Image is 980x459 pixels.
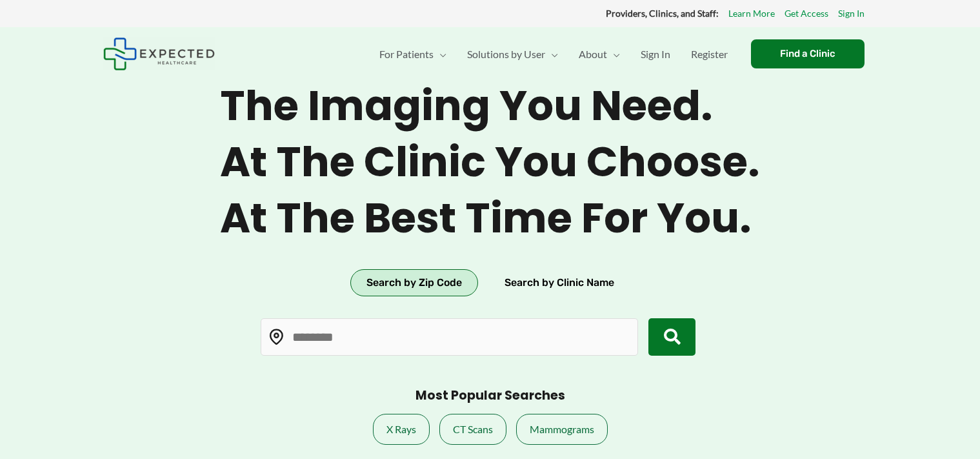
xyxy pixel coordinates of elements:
[838,5,865,22] a: Sign In
[751,39,865,68] a: Find a Clinic
[439,414,506,445] a: CT Scans
[379,32,434,77] span: For Patients
[103,37,215,70] img: Expected Healthcare Logo - side, dark font, small
[369,32,457,77] a: For PatientsMenu Toggle
[434,32,446,77] span: Menu Toggle
[785,5,828,22] a: Get Access
[457,32,568,77] a: Solutions by UserMenu Toggle
[606,8,719,19] strong: Providers, Clinics, and Staff:
[568,32,630,77] a: AboutMenu Toggle
[220,194,760,243] span: At the best time for you.
[691,32,728,77] span: Register
[579,32,607,77] span: About
[268,329,285,345] img: Location pin
[467,32,545,77] span: Solutions by User
[350,269,478,296] button: Search by Zip Code
[728,5,775,22] a: Learn More
[630,32,681,77] a: Sign In
[369,32,738,77] nav: Primary Site Navigation
[415,388,565,404] h3: Most Popular Searches
[607,32,620,77] span: Menu Toggle
[545,32,558,77] span: Menu Toggle
[641,32,670,77] span: Sign In
[220,81,760,131] span: The imaging you need.
[681,32,738,77] a: Register
[488,269,630,296] button: Search by Clinic Name
[373,414,430,445] a: X Rays
[516,414,608,445] a: Mammograms
[220,138,760,187] span: At the clinic you choose.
